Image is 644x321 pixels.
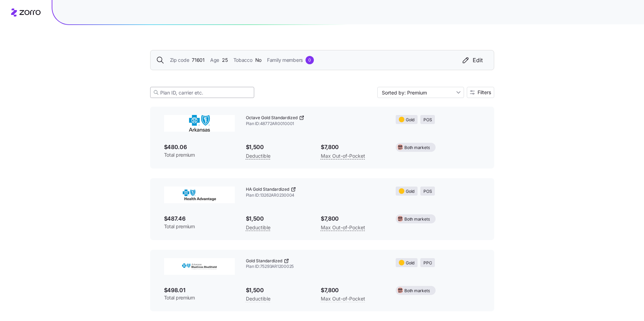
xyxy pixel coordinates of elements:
span: $1,500 [246,214,310,223]
span: Zip code [170,56,189,64]
span: Tobacco [233,56,252,64]
span: Gold [406,260,414,266]
span: Family members [267,56,303,64]
span: Total premium [164,223,235,230]
span: Gold [406,188,414,195]
span: Total premium [164,151,235,158]
span: $480.06 [164,143,235,151]
span: $1,500 [246,286,310,295]
span: $498.01 [164,286,235,295]
span: PPO [423,260,432,266]
span: Plan ID: 13262AR0230004 [246,192,385,198]
span: Max Out-of-Pocket [321,223,365,232]
span: POS [423,117,432,123]
span: Filters [478,90,491,95]
span: Deductible [246,223,271,232]
input: Sort by [377,87,464,98]
span: Deductible [246,295,271,303]
span: $1,500 [246,143,310,151]
button: Edit [456,56,488,64]
span: $7,800 [321,214,385,223]
input: Plan ID, carrier etc. [150,87,254,98]
img: Arkansas BlueCross BlueShield [164,258,235,275]
span: Age [210,56,219,64]
span: Plan ID: 75293AR1200025 [246,264,385,270]
span: Total premium [164,294,235,301]
span: HA Gold Standardized [246,187,289,192]
span: 25 [222,56,227,64]
span: $487.46 [164,214,235,223]
span: Both markets [404,288,430,294]
span: Deductible [246,152,271,160]
button: Filters [467,87,494,98]
div: 0 [306,56,314,64]
span: Both markets [404,216,430,223]
span: POS [423,188,432,195]
span: 71601 [192,56,205,64]
span: Max Out-of-Pocket [321,152,365,160]
span: $7,800 [321,143,385,151]
span: Plan ID: 48772AR0010001 [246,121,385,127]
img: Octave BlueCross BlueShield [164,115,235,132]
div: Edit [462,56,483,64]
span: Both markets [404,145,430,151]
span: Octave Gold Standardized [246,115,298,121]
span: Gold [406,117,414,123]
span: Max Out-of-Pocket [321,295,365,303]
span: $7,800 [321,286,385,295]
img: Health Advantage [164,187,235,203]
span: Gold Standardized [246,258,282,264]
span: No [255,56,261,64]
